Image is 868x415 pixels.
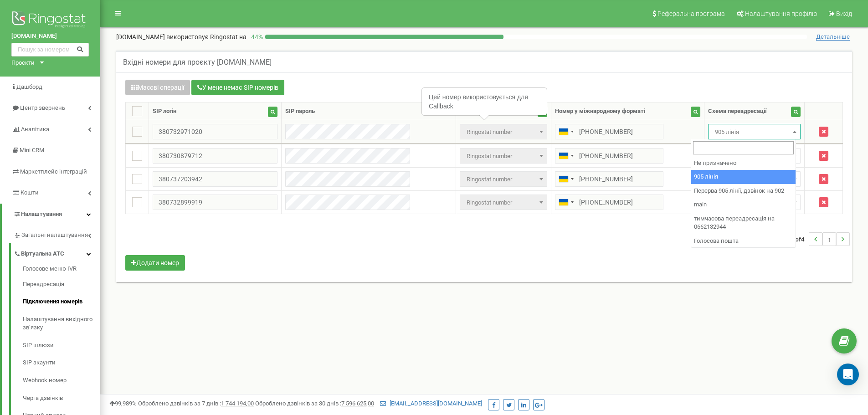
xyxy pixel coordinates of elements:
[380,400,482,407] a: [EMAIL_ADDRESS][DOMAIN_NAME]
[460,124,547,139] span: Ringostat number
[787,223,850,255] nav: ...
[23,265,100,276] a: Голосове меню IVR
[123,58,272,67] h5: Вхідні номери для проєкту [DOMAIN_NAME]
[708,124,801,139] span: 905 лінія
[837,364,859,385] div: Open Intercom Messenger
[460,171,547,187] span: Ringostat number
[422,88,546,115] div: Цей номер використовується для Callback
[166,33,247,41] span: використовує Ringostat на
[23,354,100,372] a: SIP акаунти
[20,104,65,111] span: Центр звернень
[691,170,796,184] li: 905 лінія
[11,32,89,41] a: [DOMAIN_NAME]
[711,126,797,138] span: 905 лінія
[20,147,44,154] span: Mini CRM
[255,400,374,407] span: Оброблено дзвінків за 30 днів :
[116,32,247,41] p: [DOMAIN_NAME]
[14,243,100,262] a: Віртуальна АТС
[23,337,100,354] a: SIP шлюзи
[816,33,850,41] span: Детальніше
[555,149,576,163] div: Telephone country code
[555,148,663,164] input: 050 123 4567
[20,168,87,175] span: Маркетплейс інтеграцій
[787,232,809,246] span: 0-4 4
[341,400,374,407] u: 7 596 625,00
[691,234,796,248] li: Голосова пошта
[21,231,88,240] span: Загальні налаштування
[691,212,796,234] li: тимчасова переадресація на 0662132944
[745,10,817,17] span: Налаштування профілю
[21,189,39,196] span: Кошти
[463,150,544,163] span: Ringostat number
[822,232,836,246] li: 1
[16,83,42,90] span: Дашборд
[657,10,725,17] span: Реферальна програма
[153,107,176,116] div: SIP логін
[836,10,852,17] span: Вихід
[555,195,663,210] input: 050 123 4567
[221,400,254,407] u: 1 744 194,00
[191,80,284,95] button: У мене немає SIP номерів
[463,173,544,186] span: Ringostat number
[23,293,100,311] a: Підключення номерів
[282,102,456,120] th: SIP пароль
[109,400,137,407] span: 99,989%
[125,255,185,271] button: Додати номер
[691,198,796,212] li: main
[11,9,89,32] img: Ringostat logo
[21,126,49,133] span: Аналiтика
[555,172,576,186] div: Telephone country code
[21,250,64,258] span: Віртуальна АТС
[555,124,576,139] div: Telephone country code
[463,126,544,138] span: Ringostat number
[460,195,547,210] span: Ringostat number
[708,107,767,116] div: Схема переадресації
[555,107,645,116] div: Номер у міжнародному форматі
[460,148,547,164] span: Ringostat number
[555,124,663,139] input: 050 123 4567
[2,204,100,225] a: Налаштування
[125,80,190,95] button: Масові операції
[691,184,796,198] li: Перерва 905 лінії, дзвінок на 902
[247,32,265,41] p: 44 %
[463,196,544,209] span: Ringostat number
[21,210,62,217] span: Налаштування
[23,372,100,389] a: Webhook номер
[23,276,100,293] a: Переадресація
[691,156,796,170] li: Не призначено
[23,389,100,407] a: Черга дзвінків
[11,59,35,67] div: Проєкти
[555,195,576,210] div: Telephone country code
[555,171,663,187] input: 050 123 4567
[23,311,100,337] a: Налаштування вихідного зв’язку
[795,235,801,243] span: of
[11,43,89,56] input: Пошук за номером
[138,400,254,407] span: Оброблено дзвінків за 7 днів :
[14,225,100,243] a: Загальні налаштування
